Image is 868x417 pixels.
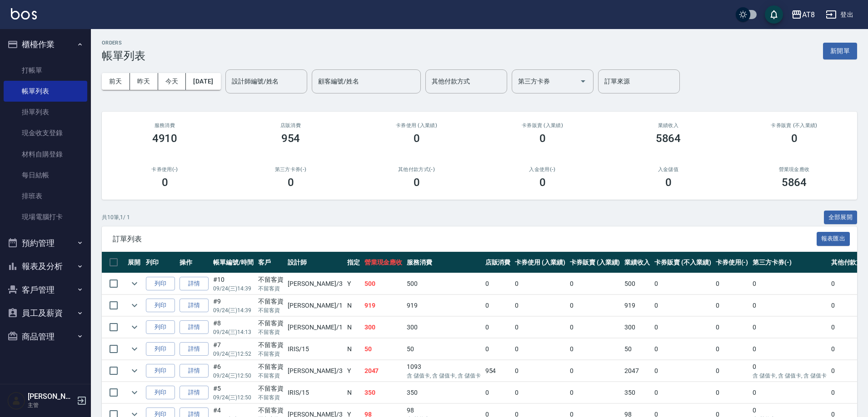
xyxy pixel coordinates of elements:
[713,382,751,403] td: 0
[765,5,783,24] button: save
[258,340,284,350] div: 不留客資
[652,382,713,403] td: 0
[213,350,254,358] p: 09/24 (三) 12:52
[483,252,513,273] th: 店販消費
[407,372,480,380] p: 含 儲值卡, 含 儲值卡, 含 儲值卡
[404,252,483,273] th: 服務消費
[113,235,817,244] span: 訂單列表
[285,295,344,316] td: [PERSON_NAME] /1
[211,317,256,338] td: #8
[713,360,751,382] td: 0
[146,299,175,313] button: 列印
[791,132,798,145] h3: 0
[4,33,87,56] button: 櫃檯作業
[622,295,652,316] td: 919
[28,401,74,409] p: 主管
[362,382,405,403] td: 350
[404,382,483,403] td: 350
[362,360,405,382] td: 2047
[7,392,25,410] img: Person
[180,299,209,313] a: 詳情
[258,285,284,293] p: 不留客資
[128,386,141,399] button: expand row
[128,277,141,290] button: expand row
[258,306,284,314] p: 不留客資
[513,252,568,273] th: 卡券使用 (入業績)
[213,306,254,314] p: 09/24 (三) 14:39
[404,360,483,382] td: 1093
[285,339,344,360] td: IRIS /15
[802,9,815,20] div: AT8
[258,406,284,415] div: 不留客資
[177,252,211,273] th: 操作
[285,382,344,403] td: IRIS /15
[128,364,141,378] button: expand row
[513,317,568,338] td: 0
[490,167,594,172] h2: 入金使用(-)
[125,252,144,273] th: 展開
[513,295,568,316] td: 0
[211,273,256,294] td: #10
[285,360,344,382] td: [PERSON_NAME] /3
[113,123,217,128] h3: 服務消費
[211,295,256,316] td: #9
[483,339,513,360] td: 0
[258,393,284,402] p: 不留客資
[652,339,713,360] td: 0
[404,317,483,338] td: 300
[162,176,168,189] h3: 0
[824,211,858,225] button: 全部展開
[362,273,405,294] td: 500
[622,273,652,294] td: 500
[568,252,623,273] th: 卡券販賣 (入業績)
[483,360,513,382] td: 954
[622,360,652,382] td: 2047
[128,342,141,356] button: expand row
[652,273,713,294] td: 0
[742,167,846,172] h2: 營業現金應收
[146,320,175,334] button: 列印
[713,273,751,294] td: 0
[258,319,284,328] div: 不留客資
[665,176,672,189] h3: 0
[213,328,254,336] p: 09/24 (三) 14:13
[568,360,623,382] td: 0
[180,320,209,334] a: 詳情
[364,167,469,172] h2: 其他付款方式(-)
[568,382,623,403] td: 0
[102,213,130,221] p: 共 10 筆, 1 / 1
[345,252,362,273] th: 指定
[616,123,720,128] h2: 業績收入
[483,273,513,294] td: 0
[4,81,87,102] a: 帳單列表
[4,301,87,325] button: 員工及薪資
[113,167,217,172] h2: 卡券使用(-)
[345,273,362,294] td: Y
[483,295,513,316] td: 0
[213,285,254,293] p: 09/24 (三) 14:39
[4,206,87,227] a: 現場電腦打卡
[186,73,220,90] button: [DATE]
[180,386,209,400] a: 詳情
[622,382,652,403] td: 350
[102,49,145,62] h3: 帳單列表
[568,273,623,294] td: 0
[362,295,405,316] td: 919
[102,73,130,90] button: 前天
[568,317,623,338] td: 0
[4,60,87,81] a: 打帳單
[4,102,87,123] a: 掛單列表
[4,165,87,186] a: 每日結帳
[483,382,513,403] td: 0
[782,176,807,189] h3: 5864
[750,360,828,382] td: 0
[4,255,87,278] button: 報表及分析
[211,360,256,382] td: #6
[404,273,483,294] td: 500
[213,372,254,380] p: 09/24 (三) 12:50
[713,295,751,316] td: 0
[158,73,186,90] button: 今天
[180,277,209,291] a: 詳情
[713,339,751,360] td: 0
[822,6,857,23] button: 登出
